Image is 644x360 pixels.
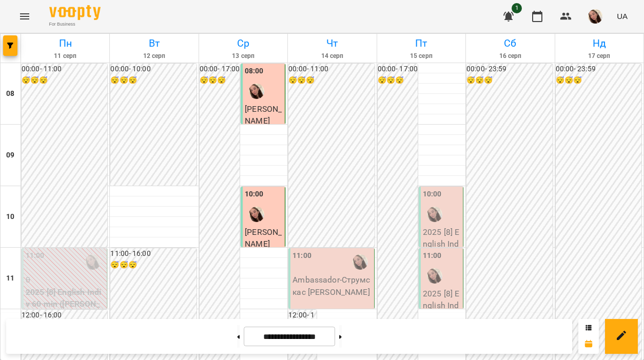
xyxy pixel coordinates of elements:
[292,274,372,298] p: Ambassador - Струмскас [PERSON_NAME]
[423,250,442,262] label: 11:00
[85,254,101,270] img: Біла Євгенія Олександрівна (а)
[427,268,442,284] img: Біла Євгенія Олександрівна (а)
[26,250,45,262] label: 11:00
[289,51,375,61] h6: 14 серп
[22,64,107,75] h6: 00:00 - 11:00
[353,254,368,270] img: Біла Євгенія Олександрівна (а)
[617,11,628,22] span: UA
[200,75,240,86] h6: 😴😴😴
[12,4,37,29] button: Menu
[588,9,602,24] img: 8e00ca0478d43912be51e9823101c125.jpg
[613,7,632,26] button: UA
[6,150,14,161] h6: 09
[292,250,311,262] label: 11:00
[288,64,374,75] h6: 00:00 - 11:00
[110,64,196,75] h6: 00:00 - 10:00
[201,35,286,51] h6: Ср
[200,64,240,75] h6: 00:00 - 17:00
[557,51,642,61] h6: 17 серп
[466,64,552,75] h6: 00:00 - 23:59
[288,310,316,332] h6: 12:00 - 16:00
[467,51,553,61] h6: 16 серп
[245,227,282,249] span: [PERSON_NAME]
[557,35,642,51] h6: Нд
[512,3,522,13] span: 1
[110,248,196,259] h6: 11:00 - 16:00
[556,64,641,75] h6: 00:00 - 23:59
[423,189,442,200] label: 10:00
[26,286,105,323] p: 2025 [8] English Indiv 60 min ([PERSON_NAME])
[289,35,375,51] h6: Чт
[245,104,282,126] span: [PERSON_NAME]
[6,88,14,99] h6: 08
[427,207,442,222] img: Біла Євгенія Олександрівна (а)
[378,64,418,75] h6: 00:00 - 17:00
[111,35,197,51] h6: Вт
[378,75,418,86] h6: 😴😴😴
[245,66,264,77] label: 08:00
[379,35,464,51] h6: Пт
[466,75,552,86] h6: 😴😴😴
[423,226,461,287] p: 2025 [8] English Indiv 60 min - [PERSON_NAME]
[249,207,264,222] img: Біла Євгенія Олександрівна (а)
[49,5,101,20] img: Voopty Logo
[556,75,641,86] h6: 😴😴😴
[249,84,264,99] img: Біла Євгенія Олександрівна (а)
[423,288,461,348] p: 2025 [8] English Indiv 60 min - [PERSON_NAME]
[110,259,196,271] h6: 😴😴😴
[288,75,374,86] h6: 😴😴😴
[6,273,14,284] h6: 11
[201,51,286,61] h6: 13 серп
[23,35,108,51] h6: Пн
[379,51,464,61] h6: 15 серп
[245,189,264,200] label: 10:00
[467,35,553,51] h6: Сб
[26,274,105,286] p: 0
[49,21,101,28] span: For Business
[22,75,107,86] h6: 😴😴😴
[23,51,108,61] h6: 11 серп
[22,310,107,321] h6: 12:00 - 16:00
[6,211,14,223] h6: 10
[111,51,197,61] h6: 12 серп
[110,75,196,86] h6: 😴😴😴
